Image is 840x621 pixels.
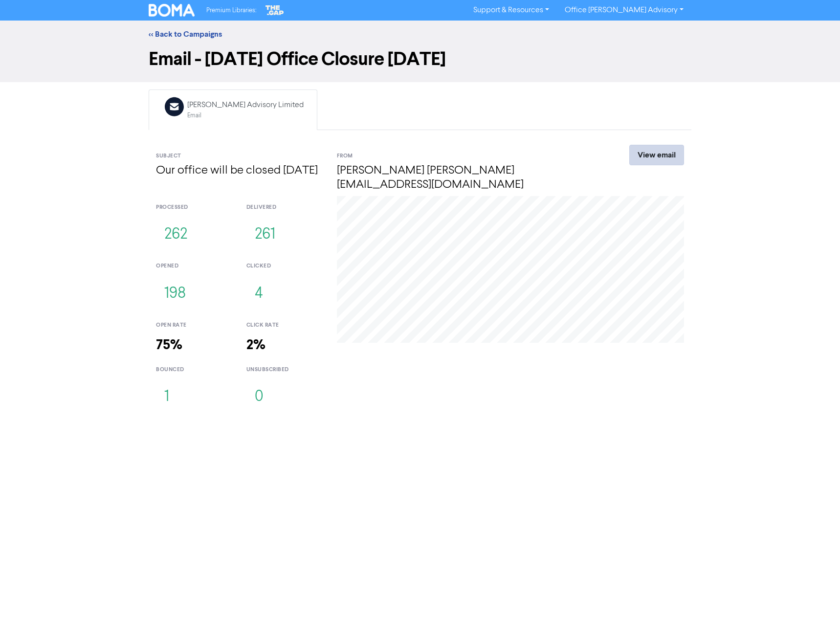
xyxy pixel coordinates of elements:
button: 198 [156,278,194,310]
div: From [337,152,594,160]
button: 4 [246,278,271,310]
div: Email [187,111,304,120]
div: [PERSON_NAME] Advisory Limited [187,99,304,111]
button: 262 [156,219,196,251]
div: click rate [246,321,322,330]
div: delivered [246,203,322,212]
img: The Gap [264,4,286,17]
div: processed [156,203,232,212]
span: Premium Libraries: [206,7,256,14]
a: << Back to Campaigns [149,29,222,39]
div: bounced [156,366,232,374]
img: BOMA Logo [149,4,195,17]
div: opened [156,262,232,270]
strong: 75% [156,336,182,354]
h4: Our office will be closed [DATE] [156,164,322,178]
a: Office [PERSON_NAME] Advisory [557,2,691,18]
a: View email [629,145,684,165]
a: Support & Resources [465,2,557,18]
h4: [PERSON_NAME] [PERSON_NAME][EMAIL_ADDRESS][DOMAIN_NAME] [337,164,594,192]
div: clicked [246,262,322,270]
h1: Email - [DATE] Office Closure [DATE] [149,48,691,70]
div: Subject [156,152,322,160]
button: 1 [156,381,177,413]
strong: 2% [246,336,265,354]
div: unsubscribed [246,366,322,374]
button: 0 [246,381,272,413]
button: 261 [246,219,284,251]
iframe: Chat Widget [791,574,840,621]
div: open rate [156,321,232,330]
